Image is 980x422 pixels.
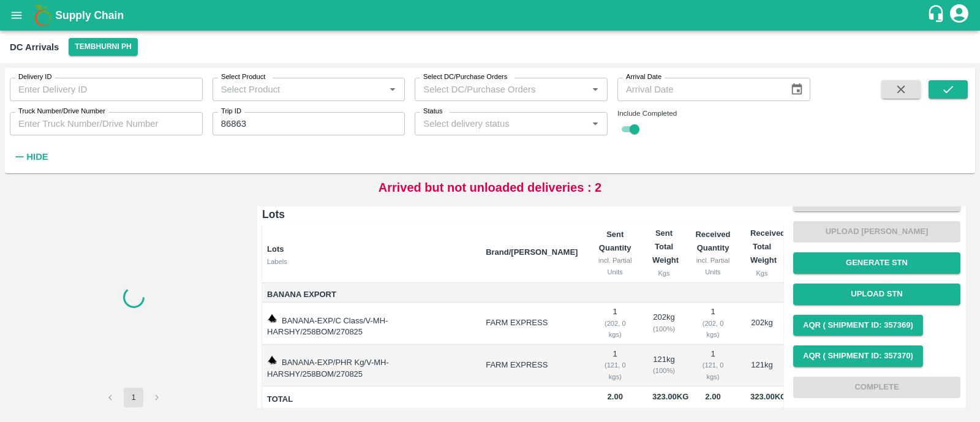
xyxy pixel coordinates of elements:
[617,78,780,101] input: Arrival Date
[695,390,731,404] span: 2.00
[793,284,960,305] button: Upload STN
[267,393,476,407] span: Total
[10,146,51,167] button: Hide
[124,388,143,407] button: page 1
[267,288,476,302] span: Banana Export
[685,345,741,387] td: 1
[750,228,785,265] b: Received Total Weight
[643,303,685,345] td: 202 kg
[695,360,731,382] div: ( 121, 0 kgs)
[597,360,633,382] div: ( 121, 0 kgs)
[793,345,923,367] button: AQR ( Shipment Id: 357370)
[643,345,685,387] td: 121 kg
[221,72,265,82] label: Select Product
[597,255,633,277] div: incl. Partial Units
[652,228,679,265] b: Sent Total Weight
[626,72,661,82] label: Arrival Date
[750,268,774,279] div: Kgs
[10,78,203,101] input: Enter Delivery ID
[262,206,783,223] h6: Lots
[741,303,783,345] td: 202 kg
[652,365,676,376] div: ( 100 %)
[750,392,786,401] span: 323.00 Kg
[69,38,137,56] button: Select DC
[599,230,631,252] b: Sent Quantity
[267,244,284,254] b: Lots
[587,116,603,132] button: Open
[262,303,476,345] td: BANANA-EXP/C Class/V-MH-HARSHY/258BOM/270825
[2,1,31,29] button: open drawer
[385,81,401,97] button: Open
[597,390,633,404] span: 2.00
[741,345,783,387] td: 121 kg
[99,388,168,407] nav: pagination navigation
[652,268,676,279] div: Kgs
[695,230,730,252] b: Received Quantity
[221,107,241,116] label: Trip ID
[597,318,633,341] div: ( 202, 0 kgs)
[476,303,587,345] td: FARM EXPRESS
[652,392,688,401] span: 323.00 Kg
[617,108,810,119] div: Include Completed
[476,345,587,387] td: FARM EXPRESS
[423,107,443,116] label: Status
[379,178,602,197] p: Arrived but not unloaded deliveries : 2
[587,303,643,345] td: 1
[418,116,584,132] input: Select delivery status
[267,355,277,365] img: weight
[267,256,476,267] div: Labels
[213,112,405,135] input: Enter Trip ID
[10,112,203,135] input: Enter Truck Number/Drive Number
[793,252,960,274] button: Generate STN
[18,107,105,116] label: Truck Number/Drive Number
[652,323,676,334] div: ( 100 %)
[587,81,603,97] button: Open
[18,72,51,82] label: Delivery ID
[262,345,476,387] td: BANANA-EXP/PHR Kg/V-MH-HARSHY/258BOM/270825
[55,9,124,21] b: Supply Chain
[31,3,55,28] img: logo
[695,318,731,341] div: ( 202, 0 kgs)
[486,247,578,257] b: Brand/[PERSON_NAME]
[695,255,731,277] div: incl. Partial Units
[685,303,741,345] td: 1
[423,72,507,82] label: Select DC/Purchase Orders
[26,152,48,162] strong: Hide
[55,7,927,24] a: Supply Chain
[927,4,948,26] div: customer-support
[785,78,809,101] button: Choose date
[948,2,970,28] div: account of current user
[267,314,277,323] img: weight
[216,81,382,97] input: Select Product
[10,39,59,55] div: DC Arrivals
[418,81,568,97] input: Select DC/Purchase Orders
[587,345,643,387] td: 1
[793,315,923,336] button: AQR ( Shipment Id: 357369)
